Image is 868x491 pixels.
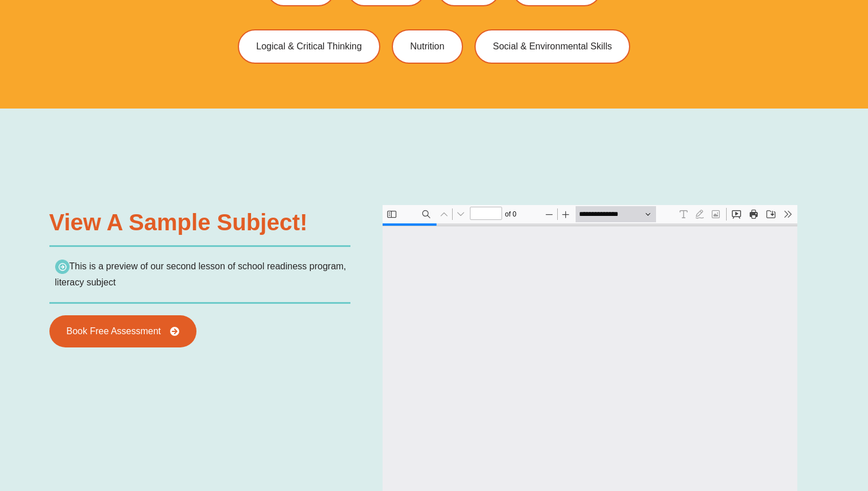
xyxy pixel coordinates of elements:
span: Book Free Assessment [67,327,161,336]
a: Social & Environmental Skills [474,29,630,64]
button: Add or edit images [325,1,341,17]
h3: View a sample subject! [49,211,350,234]
span: Social & Environmental Skills [493,42,612,51]
span: of ⁨0⁩ [121,1,138,17]
button: Draw [309,1,325,17]
iframe: Chat Widget [811,436,868,491]
a: Nutrition [392,29,463,64]
span: Nutrition [410,42,445,51]
a: Book Free Assessment [49,315,197,347]
span: Logical & Critical Thinking [256,42,362,51]
a: Logical & Critical Thinking [238,29,380,64]
span: This is a preview of our second lesson of school readiness program, literacy subject [55,258,350,291]
button: Text [293,1,309,17]
img: icon-list.png [55,260,70,274]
